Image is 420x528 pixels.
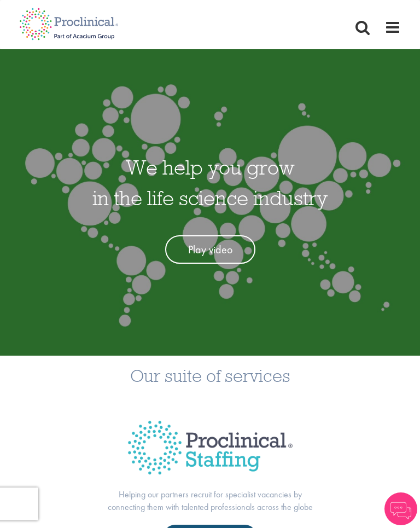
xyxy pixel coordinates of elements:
[101,489,319,514] p: Helping our partners recruit for specialist vacancies by connecting them with talented profession...
[165,235,255,264] a: Play video
[92,152,328,213] h1: We help you grow in the life science industry
[8,367,412,385] h3: Our suite of services
[114,407,307,489] img: Proclinical Title
[384,492,417,525] img: Chatbot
